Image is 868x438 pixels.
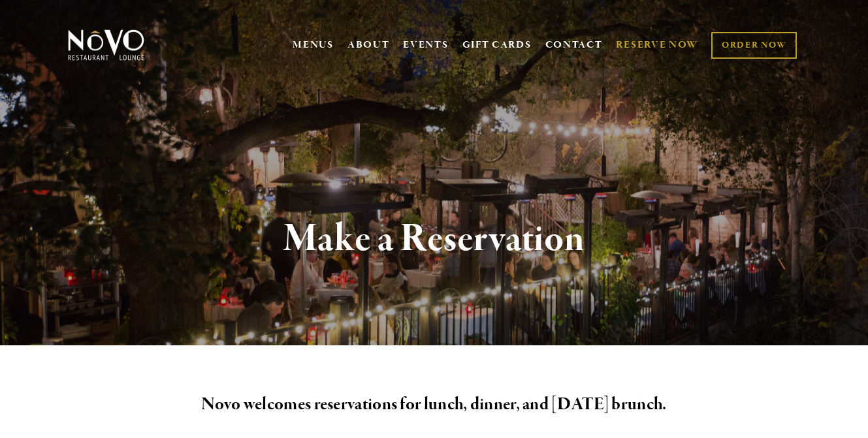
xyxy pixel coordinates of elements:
h2: Novo welcomes reservations for lunch, dinner, and [DATE] brunch. [88,391,780,418]
img: Novo Restaurant &amp; Lounge [65,29,147,61]
a: GIFT CARDS [462,33,532,57]
a: ABOUT [347,39,390,52]
a: CONTACT [545,33,603,57]
a: EVENTS [403,39,448,52]
a: RESERVE NOW [616,33,698,57]
a: MENUS [293,39,334,52]
strong: Make a Reservation [283,214,585,264]
a: ORDER NOW [711,32,797,59]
